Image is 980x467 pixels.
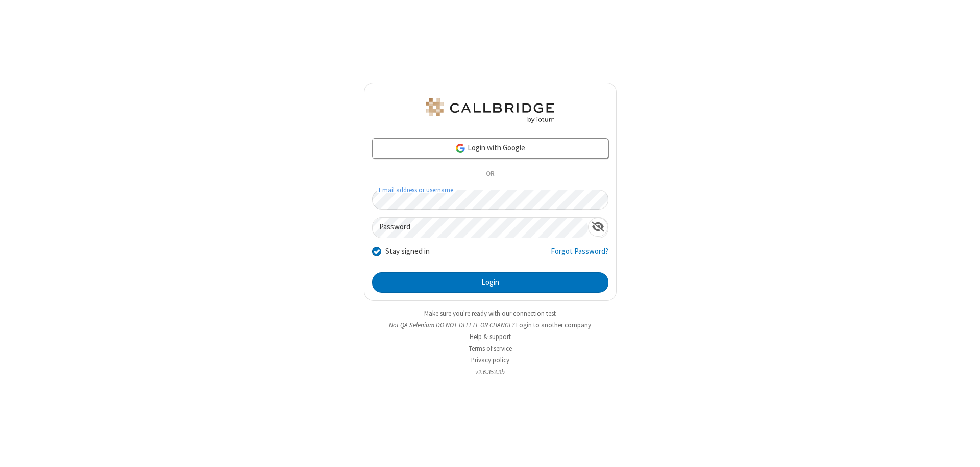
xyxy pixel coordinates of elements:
button: Login [372,272,608,293]
input: Email address or username [372,190,608,210]
div: Show password [588,218,608,237]
a: Make sure you're ready with our connection test [424,309,556,318]
a: Forgot Password? [551,246,608,265]
a: Help & support [470,332,511,341]
label: Stay signed in [385,246,430,257]
a: Privacy policy [471,356,509,365]
input: Password [373,218,588,238]
img: google-icon.png [455,143,466,154]
li: v2.6.353.9b [364,367,617,377]
span: OR [482,167,498,181]
a: Terms of service [469,344,512,353]
a: Login with Google [372,138,608,159]
li: Not QA Selenium DO NOT DELETE OR CHANGE? [364,320,617,330]
img: QA Selenium DO NOT DELETE OR CHANGE [424,98,556,123]
button: Login to another company [516,320,591,330]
